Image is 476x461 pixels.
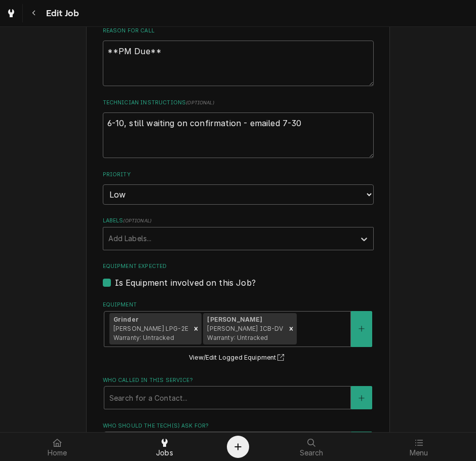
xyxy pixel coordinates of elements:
div: Who called in this service? [103,376,374,409]
label: Equipment [103,301,374,309]
span: Jobs [156,449,173,457]
div: Remove [object Object] [190,313,202,344]
a: Search [258,435,365,459]
button: Navigate back [25,4,43,22]
button: Create New Contact [351,386,372,409]
label: Is Equipment involved on this Job? [115,277,256,289]
span: Menu [410,449,428,457]
textarea: 6-10, still waiting on confirmation - emailed 7-30 [103,112,374,158]
span: Home [48,449,67,457]
a: Go to Jobs [2,4,20,22]
label: Priority [103,171,374,179]
div: Who should the tech(s) ask for? [103,422,374,455]
label: Who should the tech(s) ask for? [103,422,374,430]
a: Menu [366,435,472,459]
button: View/Edit Logged Equipment [187,352,289,364]
span: Search [300,449,324,457]
div: Equipment [103,301,374,364]
span: [PERSON_NAME] ICB-DV Warranty: Untracked [207,325,283,341]
span: ( optional ) [123,218,151,223]
strong: [PERSON_NAME] [207,316,262,323]
div: Technician Instructions [103,99,374,158]
label: Equipment Expected [103,262,374,271]
div: Reason For Call [103,27,374,86]
div: Equipment Expected [103,262,374,288]
a: Home [4,435,110,459]
div: Labels [103,217,374,250]
label: Reason For Call [103,27,374,35]
a: Jobs [111,435,218,459]
button: Create Object [227,436,249,458]
svg: Create New Contact [359,395,365,402]
span: Edit Job [43,7,79,20]
span: [PERSON_NAME] LPG-2E Warranty: Untracked [113,325,188,341]
strong: Grinder [113,316,139,323]
div: Priority [103,171,374,205]
button: Create New Equipment [351,311,372,347]
div: Remove [object Object] [286,313,297,344]
label: Labels [103,217,374,225]
label: Who called in this service? [103,376,374,385]
svg: Create New Equipment [359,325,365,332]
span: ( optional ) [186,100,214,105]
label: Technician Instructions [103,99,374,107]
